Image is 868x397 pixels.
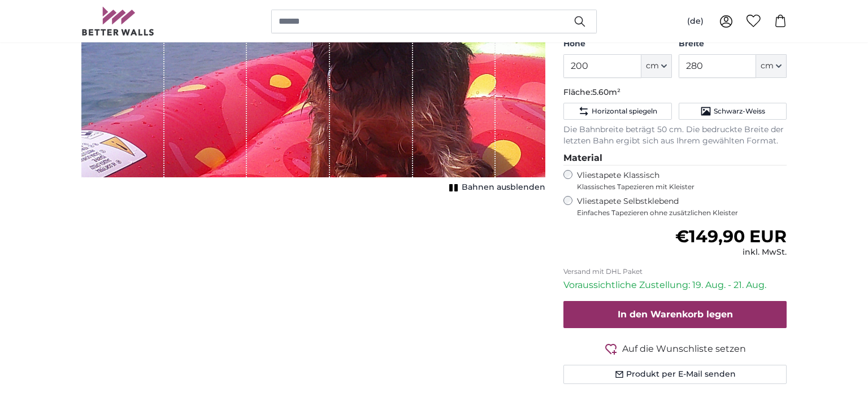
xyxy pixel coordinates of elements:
button: In den Warenkorb legen [563,301,787,328]
label: Breite [679,38,787,50]
span: Schwarz-Weiss [714,107,765,116]
span: In den Warenkorb legen [618,309,733,320]
span: 5.60m² [592,87,620,97]
button: Horizontal spiegeln [563,103,671,120]
label: Vliestapete Klassisch [577,170,777,191]
p: Die Bahnbreite beträgt 50 cm. Die bedruckte Breite der letzten Bahn ergibt sich aus Ihrem gewählt... [563,124,787,147]
span: Einfaches Tapezieren ohne zusätzlichen Kleister [577,208,787,217]
label: Vliestapete Selbstklebend [577,196,787,217]
img: Betterwalls [81,7,155,36]
button: cm [641,54,672,78]
span: Auf die Wunschliste setzen [622,342,746,356]
span: cm [646,60,659,72]
button: Bahnen ausblenden [446,180,545,195]
p: Voraussichtliche Zustellung: 19. Aug. - 21. Aug. [563,278,787,292]
span: cm [761,60,774,72]
button: Schwarz-Weiss [679,103,787,120]
div: inkl. MwSt. [675,247,787,258]
label: Höhe [563,38,671,50]
button: (de) [678,11,713,32]
legend: Material [563,151,787,165]
span: €149,90 EUR [675,226,787,247]
span: Bahnen ausblenden [462,182,545,193]
span: Horizontal spiegeln [592,107,657,116]
span: Klassisches Tapezieren mit Kleister [577,182,777,191]
button: Produkt per E-Mail senden [563,365,787,384]
button: cm [756,54,787,78]
button: Auf die Wunschliste setzen [563,342,787,356]
p: Fläche: [563,87,787,98]
p: Versand mit DHL Paket [563,267,787,276]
